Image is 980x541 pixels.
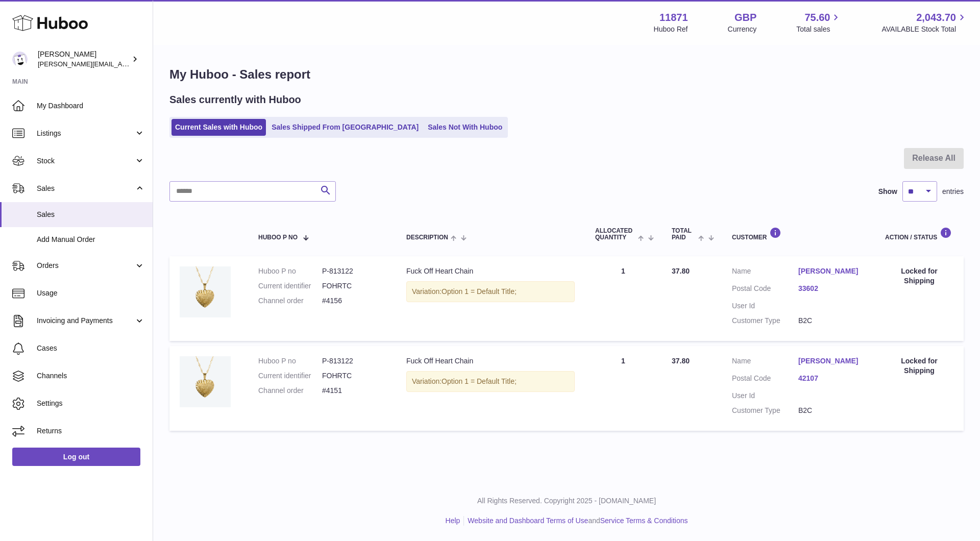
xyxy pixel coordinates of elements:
[798,316,865,326] dd: B2C
[732,356,798,368] dt: Name
[37,235,145,244] span: Add Manual Order
[885,266,953,286] div: Locked for Shipping
[268,119,422,136] a: Sales Shipped From [GEOGRAPHIC_DATA]
[37,426,145,436] span: Returns
[732,266,798,279] dt: Name
[672,228,696,241] span: Total paid
[406,266,575,276] div: Fuck Off Heart Chain
[442,377,517,385] span: Option 1 = Default Title;
[180,356,231,407] img: WOLFBADGER_27.png
[672,267,690,275] span: 37.80
[38,60,205,68] span: [PERSON_NAME][EMAIL_ADDRESS][DOMAIN_NAME]
[37,316,134,326] span: Invoicing and Payments
[258,371,322,381] dt: Current identifier
[732,316,798,326] dt: Customer Type
[798,266,865,276] a: [PERSON_NAME]
[796,11,842,34] a: 75.60 Total sales
[732,406,798,415] dt: Customer Type
[446,517,460,525] a: Help
[322,281,386,291] dd: FOHRTC
[258,281,322,291] dt: Current identifier
[942,187,964,196] span: entries
[798,406,865,415] dd: B2C
[406,356,575,366] div: Fuck Off Heart Chain
[322,371,386,381] dd: FOHRTC
[38,50,130,69] div: [PERSON_NAME]
[37,288,145,298] span: Usage
[732,227,865,241] div: Customer
[732,374,798,386] dt: Postal Code
[798,374,865,383] a: 42107
[258,296,322,306] dt: Channel order
[881,11,968,34] a: 2,043.70 AVAILABLE Stock Total
[37,371,145,381] span: Channels
[595,228,635,241] span: ALLOCATED Quantity
[37,399,145,408] span: Settings
[37,210,145,219] span: Sales
[600,517,688,525] a: Service Terms & Conditions
[37,101,145,111] span: My Dashboard
[732,391,798,401] dt: User Id
[322,296,386,306] dd: #4156
[406,234,448,241] span: Description
[12,52,28,67] img: katie@hoopsandchains.com
[37,343,145,353] span: Cases
[468,517,588,525] a: Website and Dashboard Terms of Use
[734,11,756,24] strong: GBP
[258,266,322,276] dt: Huboo P no
[258,386,322,396] dt: Channel order
[169,66,964,83] h1: My Huboo - Sales report
[585,346,661,431] td: 1
[180,266,231,317] img: WOLFBADGER_27.png
[585,256,661,341] td: 1
[322,266,386,276] dd: P-813122
[464,516,688,526] li: and
[161,496,972,506] p: All Rights Reserved. Copyright 2025 - [DOMAIN_NAME]
[728,24,757,34] div: Currency
[169,93,301,107] h2: Sales currently with Huboo
[37,261,134,270] span: Orders
[171,119,266,136] a: Current Sales with Huboo
[12,448,140,466] a: Log out
[732,301,798,311] dt: User Id
[672,357,690,365] span: 37.80
[322,356,386,366] dd: P-813122
[424,119,506,136] a: Sales Not With Huboo
[37,184,134,193] span: Sales
[885,356,953,376] div: Locked for Shipping
[881,24,968,34] span: AVAILABLE Stock Total
[37,156,134,166] span: Stock
[732,284,798,296] dt: Postal Code
[406,371,575,392] div: Variation:
[796,24,842,34] span: Total sales
[442,287,517,296] span: Option 1 = Default Title;
[878,187,897,196] label: Show
[406,281,575,302] div: Variation:
[258,234,298,241] span: Huboo P no
[798,356,865,366] a: [PERSON_NAME]
[659,11,688,24] strong: 11871
[322,386,386,396] dd: #4151
[258,356,322,366] dt: Huboo P no
[916,11,956,24] span: 2,043.70
[37,129,134,138] span: Listings
[804,11,830,24] span: 75.60
[885,227,953,241] div: Action / Status
[798,284,865,293] a: 33602
[654,24,688,34] div: Huboo Ref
